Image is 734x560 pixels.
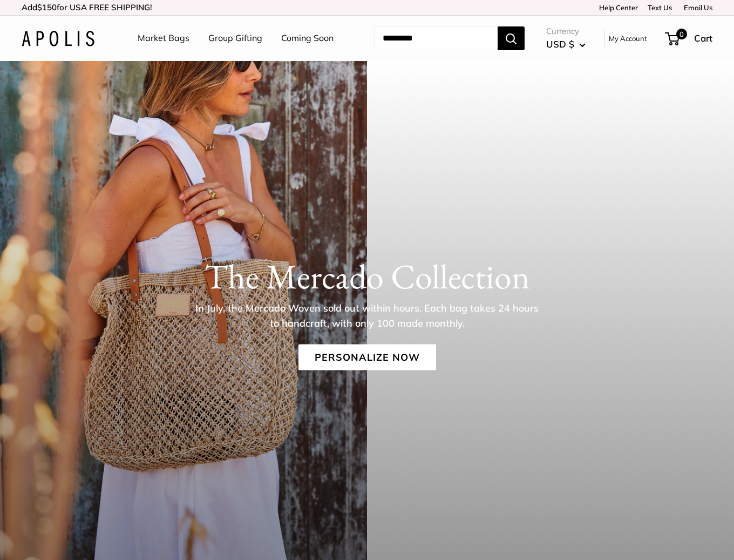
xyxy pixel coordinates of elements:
[22,255,712,296] h1: The Mercado Collection
[666,30,712,47] a: 0 Cart
[208,30,262,46] a: Group Gifting
[22,31,94,46] img: Apolis
[281,30,334,46] a: Coming Soon
[138,30,189,46] a: Market Bags
[546,38,574,50] span: USD $
[546,36,586,53] button: USD $
[37,2,57,12] span: $150
[676,29,687,39] span: 0
[609,32,647,45] a: My Account
[192,300,542,330] p: In July, the Mercado Woven sold out within hours. Each bag takes 24 hours to handcraft, with only...
[546,24,586,39] span: Currency
[298,344,436,370] a: Personalize Now
[374,26,498,50] input: Search...
[694,32,712,44] span: Cart
[648,3,672,12] a: Text Us
[680,3,712,12] a: Email Us
[595,3,638,12] a: Help Center
[498,26,525,50] button: Search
